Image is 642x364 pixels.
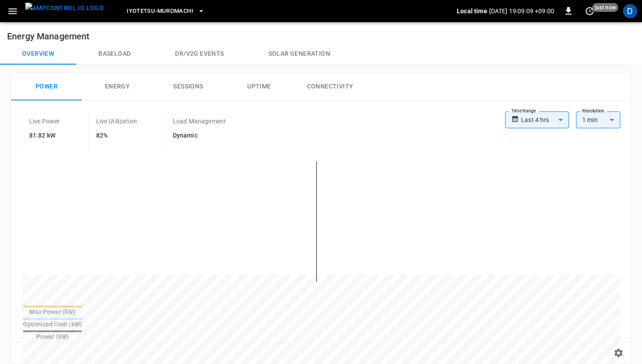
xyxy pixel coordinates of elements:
span: just now [592,3,619,12]
button: Iyotetsu-Muromachi [123,3,208,20]
button: Baseload [76,43,153,65]
p: Local time [457,7,487,15]
label: Resolution [582,107,604,115]
h6: 81.82 kW [29,131,60,141]
h6: 82% [96,131,137,141]
img: ampcontrol.io logo [25,3,104,14]
div: profile-icon [623,4,637,18]
button: set refresh interval [583,4,597,18]
div: Last 4 hrs [521,111,569,128]
button: Connectivity [295,73,366,101]
div: 1 min [576,111,620,128]
button: Solar generation [246,43,352,65]
span: Iyotetsu-Muromachi [127,6,193,16]
p: [DATE] 19:09:09 +09:00 [489,7,554,15]
p: Load Management [173,117,226,126]
button: Dr/V2G events [153,43,246,65]
p: Live Utilization [96,117,137,126]
p: Live Power [29,117,60,126]
button: Energy [82,73,153,101]
button: Sessions [153,73,224,101]
button: Power [11,73,82,101]
label: Time Range [511,107,536,115]
button: Uptime [224,73,295,101]
h6: Dynamic [173,131,226,141]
